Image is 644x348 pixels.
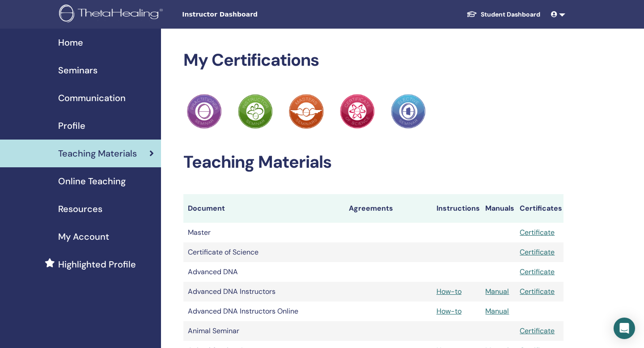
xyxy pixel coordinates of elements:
span: Resources [58,202,102,216]
span: My Account [58,230,109,243]
span: Profile [58,119,85,132]
span: Instructor Dashboard [182,10,316,19]
img: Practitioner [238,94,273,129]
h2: Teaching Materials [183,152,563,173]
th: Document [183,194,344,223]
img: Practitioner [391,94,426,129]
td: Advanced DNA Instructors [183,282,344,301]
a: Certificate [520,287,555,296]
div: Open Intercom Messenger [614,318,635,339]
a: Certificate [520,326,555,335]
a: How-to [436,306,462,316]
img: Practitioner [289,94,324,129]
th: Manuals [481,194,515,223]
a: Manual [485,306,509,316]
h2: My Certifications [183,50,563,71]
span: Seminars [58,64,97,77]
td: Master [183,223,344,242]
a: Manual [485,287,509,296]
a: Certificate [520,267,555,276]
th: Agreements [344,194,432,223]
th: Instructions [432,194,481,223]
td: Advanced DNA Instructors Online [183,301,344,321]
a: How-to [436,287,462,296]
td: Animal Seminar [183,321,344,341]
a: Student Dashboard [459,6,547,23]
span: Teaching Materials [58,147,137,160]
td: Advanced DNA [183,262,344,282]
span: Online Teaching [58,174,126,188]
a: Certificate [520,247,555,257]
td: Certificate of Science [183,242,344,262]
span: Highlighted Profile [58,258,136,271]
img: Practitioner [340,94,375,129]
a: Certificate [520,228,555,237]
th: Certificates [515,194,563,223]
img: graduation-cap-white.svg [466,10,477,18]
span: Home [58,36,83,49]
img: logo.png [59,4,166,25]
span: Communication [58,91,126,105]
img: Practitioner [187,94,222,129]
